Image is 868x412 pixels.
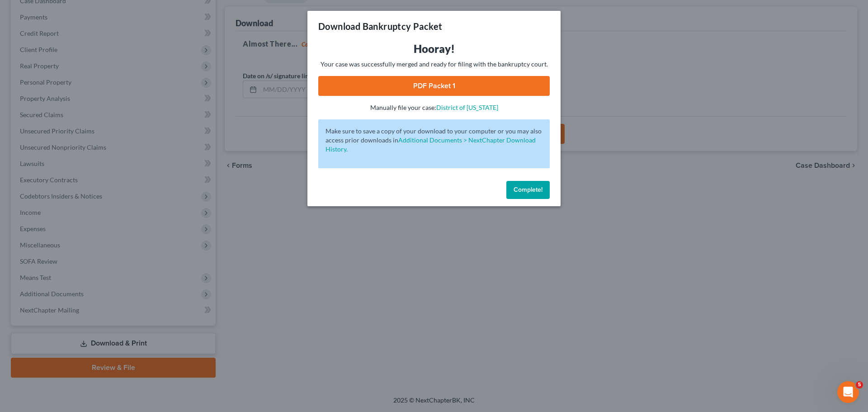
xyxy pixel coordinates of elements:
[318,103,550,112] p: Manually file your case:
[514,186,542,194] span: Complete!
[318,76,550,96] a: PDF Packet 1
[318,42,550,56] h3: Hooray!
[436,104,498,111] a: District of [US_STATE]
[325,127,542,154] p: Make sure to save a copy of your download to your computer or you may also access prior downloads in
[837,381,859,403] iframe: Intercom live chat
[856,381,863,388] span: 5
[318,60,550,69] p: Your case was successfully merged and ready for filing with the bankruptcy court.
[318,20,442,33] h3: Download Bankruptcy Packet
[506,181,550,199] button: Complete!
[325,136,536,153] a: Additional Documents > NextChapter Download History.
